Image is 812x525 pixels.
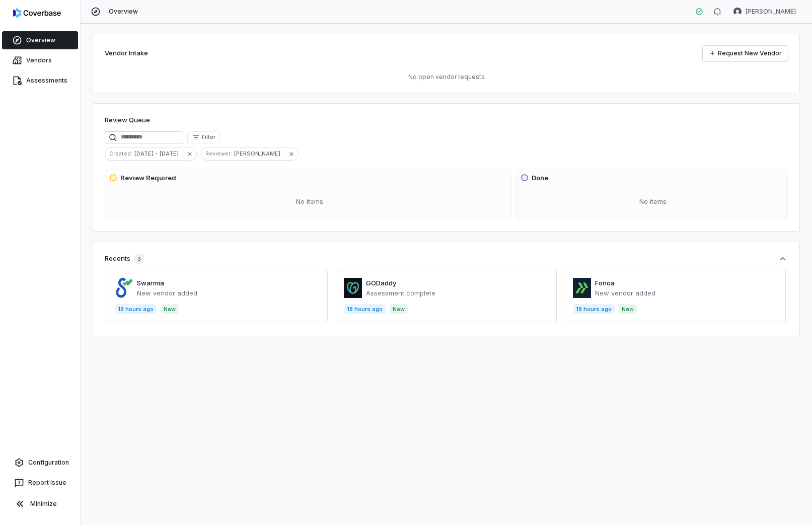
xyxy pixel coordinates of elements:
[28,479,66,487] span: Report Issue
[2,51,78,69] a: Vendors
[134,149,183,158] span: [DATE] - [DATE]
[201,149,234,158] span: Reviewer :
[2,71,78,90] a: Assessments
[703,46,788,61] a: Request New Vendor
[187,131,220,143] button: Filter
[120,173,176,183] h3: Review Required
[105,73,788,81] p: No open vendor requests
[366,279,396,287] a: GODaddy
[595,279,615,287] a: Fonoa
[4,474,76,492] button: Report Issue
[2,31,78,49] a: Overview
[109,189,509,215] div: No items
[137,279,164,287] a: Swarmia
[4,494,76,514] button: Minimize
[13,8,61,18] img: logo-D7KZi-bG.svg
[105,48,148,58] h2: Vendor Intake
[105,115,150,125] h1: Review Queue
[28,459,69,467] span: Configuration
[26,77,67,85] span: Assessments
[746,8,796,16] span: [PERSON_NAME]
[26,56,52,64] span: Vendors
[727,4,802,19] button: Brandi Wolfe avatar[PERSON_NAME]
[26,36,55,44] span: Overview
[105,149,134,158] span: Created :
[4,454,76,472] a: Configuration
[134,254,144,264] span: 3
[105,254,144,264] div: Recents
[521,189,785,215] div: No items
[733,8,742,16] img: Brandi Wolfe avatar
[202,133,215,141] span: Filter
[532,173,548,183] h3: Done
[234,149,284,158] span: [PERSON_NAME]
[30,500,57,508] span: Minimize
[109,8,138,16] span: Overview
[105,254,788,264] button: Recents3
